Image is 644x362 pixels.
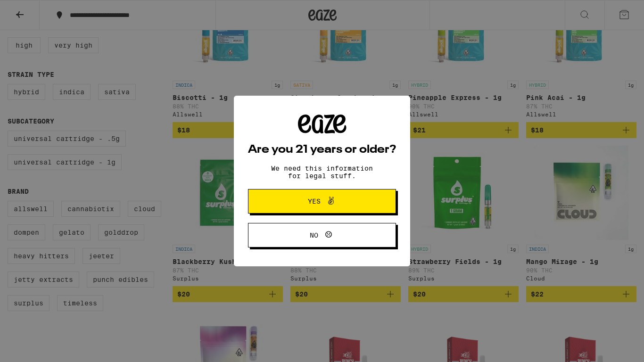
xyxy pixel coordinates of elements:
[6,7,68,14] span: Hi. Need any help?
[248,223,396,247] button: No
[248,189,396,214] button: Yes
[248,144,396,156] h2: Are you 21 years or older?
[310,232,318,239] span: No
[263,165,381,180] p: We need this information for legal stuff.
[308,198,321,205] span: Yes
